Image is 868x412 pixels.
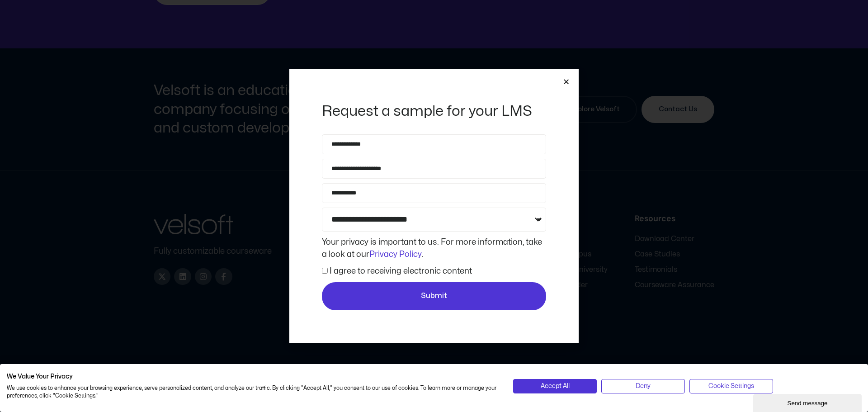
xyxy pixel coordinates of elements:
[636,381,651,391] span: Deny
[513,379,597,393] button: Accept all cookies
[322,102,546,121] h2: Request a sample for your LMS
[421,290,447,302] span: Submit
[369,251,422,258] a: Privacy Policy
[7,373,500,381] h2: We Value Your Privacy
[541,381,570,391] span: Accept All
[320,236,548,260] div: Your privacy is important to us. For more information, take a look at our .
[753,392,863,412] iframe: chat widget
[601,379,685,393] button: Deny all cookies
[689,379,773,393] button: Adjust cookie preferences
[708,381,754,391] span: Cookie Settings
[7,384,500,400] p: We use cookies to enhance your browsing experience, serve personalized content, and analyze our t...
[330,267,472,275] label: I agree to receiving electronic content
[322,282,546,310] button: Submit
[563,78,570,85] a: Close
